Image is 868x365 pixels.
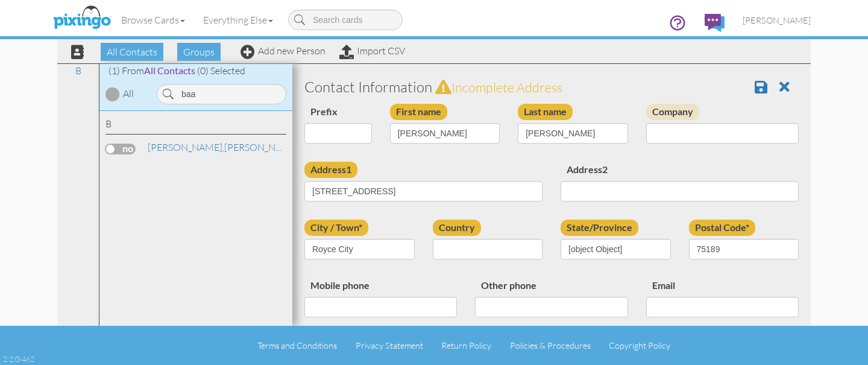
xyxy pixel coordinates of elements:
[112,5,194,35] a: Browse Cards
[433,220,481,236] label: Country
[705,14,725,32] img: comments.svg
[561,220,638,236] label: State/Province
[304,162,357,178] label: Address1
[177,43,221,61] span: Groups
[561,162,614,178] label: Address2
[99,64,292,78] div: (1) From
[339,45,405,57] a: Import CSV
[241,45,325,57] a: Add new Person
[144,65,195,76] span: All Contacts
[50,3,114,33] img: pixingo logo
[146,140,300,154] a: [PERSON_NAME]
[734,5,820,36] a: [PERSON_NAME]
[646,104,699,120] label: Company
[475,278,542,294] label: Other phone
[646,278,681,294] label: Email
[197,65,245,77] span: (0) Selected
[518,104,573,120] label: Last name
[194,5,282,35] a: Everything Else
[123,87,134,101] div: All
[304,104,344,120] label: Prefix
[510,340,591,351] a: Policies & Procedures
[609,340,670,351] a: Copyright Policy
[304,79,799,95] h3: Contact Information
[441,340,491,351] a: Return Policy
[304,220,368,236] label: City / Town*
[390,104,447,120] label: First name
[288,10,403,30] input: Search cards
[105,117,286,135] div: B
[743,15,811,25] span: [PERSON_NAME]
[356,340,423,351] a: Privacy Statement
[304,278,376,294] label: Mobile phone
[689,220,755,236] label: Postal Code*
[451,79,562,95] span: Incomplete address
[3,354,34,364] div: 2.2.0-462
[69,63,87,78] a: B
[101,43,163,61] span: All Contacts
[148,141,224,153] span: [PERSON_NAME],
[257,340,337,351] a: Terms and Conditions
